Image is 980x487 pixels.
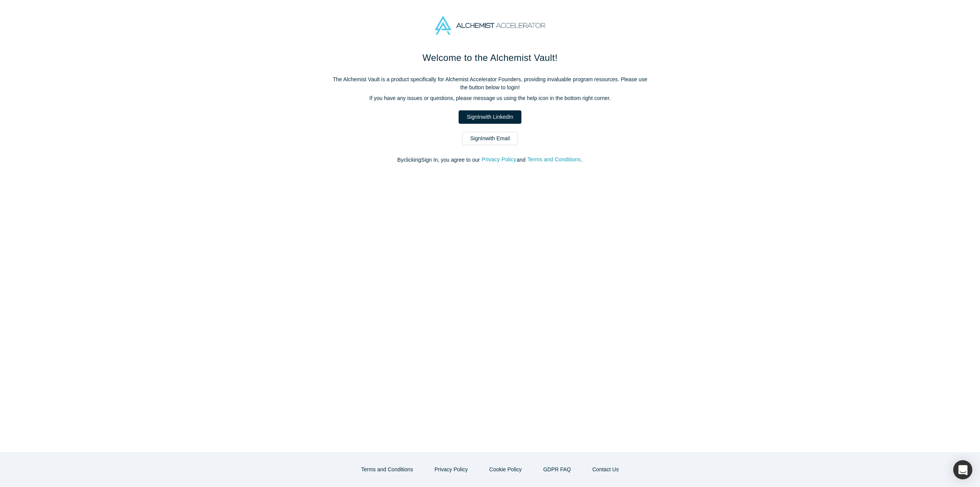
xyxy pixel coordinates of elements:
p: By clicking Sign In , you agree to our and . [329,156,651,164]
h1: Welcome to the Alchemist Vault! [329,51,651,65]
p: If you have any issues or questions, please message us using the help icon in the bottom right co... [329,94,651,102]
button: Privacy Policy [481,155,516,164]
button: Terms and Conditions [527,155,581,164]
button: Terms and Conditions [353,463,421,476]
a: SignInwith Email [462,132,518,145]
a: SignInwith LinkedIn [459,110,521,124]
button: Privacy Policy [426,463,476,476]
button: Contact Us [584,463,627,476]
p: The Alchemist Vault is a product specifically for Alchemist Accelerator Founders, providing inval... [329,75,651,92]
button: Cookie Policy [481,463,530,476]
img: Alchemist Accelerator Logo [435,16,545,35]
a: GDPR FAQ [535,463,579,476]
